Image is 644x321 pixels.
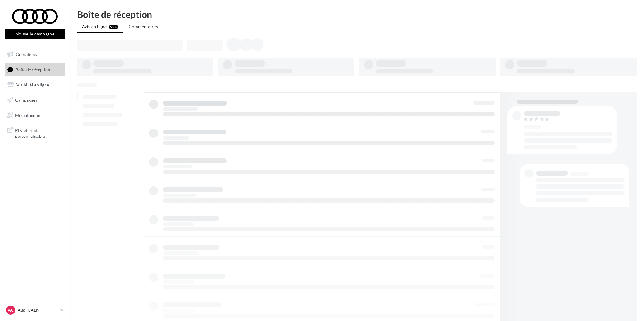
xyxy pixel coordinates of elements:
[4,124,66,142] a: PLV et print personnalisable
[4,63,66,76] a: Boîte de réception
[18,307,58,313] p: Audi CAEN
[4,94,66,106] a: Campagnes
[15,97,37,103] span: Campagnes
[16,82,49,87] span: Visibilité en ligne
[15,112,40,117] span: Médiathèque
[15,126,63,139] span: PLV et print personnalisable
[15,67,50,72] span: Boîte de réception
[4,109,66,122] a: Médiathèque
[4,48,66,61] a: Opérations
[16,52,37,57] span: Opérations
[5,29,65,39] button: Nouvelle campagne
[5,304,65,316] a: AC Audi CAEN
[129,24,158,29] span: Commentaires
[8,307,14,313] span: AC
[77,10,637,19] div: Boîte de réception
[4,79,66,91] a: Visibilité en ligne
